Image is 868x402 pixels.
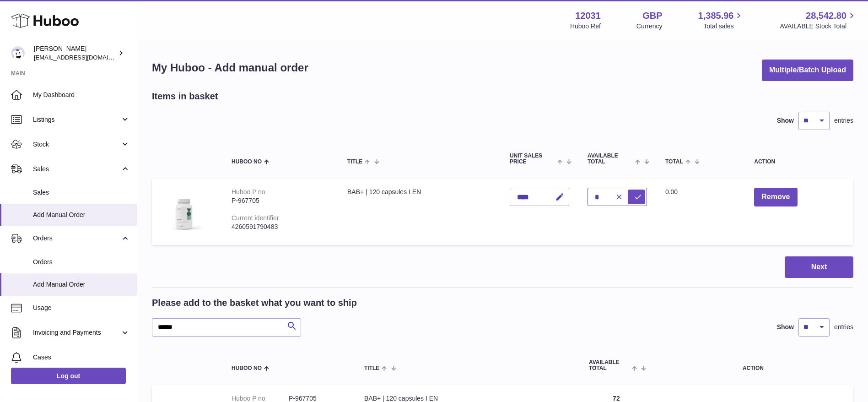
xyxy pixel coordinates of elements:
span: Sales [33,165,120,174]
h2: Please add to the basket what you want to ship [152,297,357,309]
span: Stock [33,140,120,149]
span: Huboo no [232,365,262,371]
span: entries [834,116,853,125]
span: Cases [33,353,130,362]
a: 28,542.80 AVAILABLE Stock Total [780,10,857,31]
strong: 12031 [575,10,601,22]
span: Total sales [703,22,744,31]
span: [EMAIL_ADDRESS][DOMAIN_NAME] [34,54,135,61]
span: Usage [33,304,130,312]
div: Current identifier [232,214,279,222]
span: Add Manual Order [33,280,130,289]
h2: Items in basket [152,90,218,103]
span: Orders [33,258,130,266]
span: 28,542.80 [806,10,846,22]
th: Action [653,350,853,380]
div: Action [754,159,844,165]
div: 4260591790483 [232,223,329,231]
div: P-967705 [232,196,329,205]
div: Currency [636,22,663,31]
span: Total [665,159,683,165]
span: entries [834,323,853,331]
span: Invoicing and Payments [33,328,120,337]
button: Remove [754,188,797,206]
img: BAB+ | 120 capsules I EN [161,188,207,234]
td: BAB+ | 120 capsules I EN [338,179,501,245]
span: Title [347,159,362,165]
label: Show [777,116,794,125]
span: AVAILABLE Total [588,153,633,165]
span: Title [364,365,379,371]
button: Multiple/Batch Upload [762,60,853,81]
label: Show [777,323,794,331]
a: Log out [11,368,126,384]
button: Next [785,256,853,278]
div: Huboo Ref [570,22,601,31]
span: AVAILABLE Total [589,359,630,371]
img: internalAdmin-12031@internal.huboo.com [11,46,25,60]
span: My Dashboard [33,91,130,99]
span: Orders [33,234,120,243]
div: Huboo P no [232,188,265,196]
strong: GBP [642,10,662,22]
span: Unit Sales Price [510,153,555,165]
span: Listings [33,115,120,124]
span: Huboo no [232,159,262,165]
span: Sales [33,188,130,197]
a: 1,385.96 Total sales [698,10,744,31]
span: Add Manual Order [33,211,130,219]
span: AVAILABLE Stock Total [780,22,857,31]
span: 1,385.96 [698,10,734,22]
h1: My Huboo - Add manual order [152,60,308,75]
div: [PERSON_NAME] [34,44,116,62]
span: 0.00 [665,188,678,196]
